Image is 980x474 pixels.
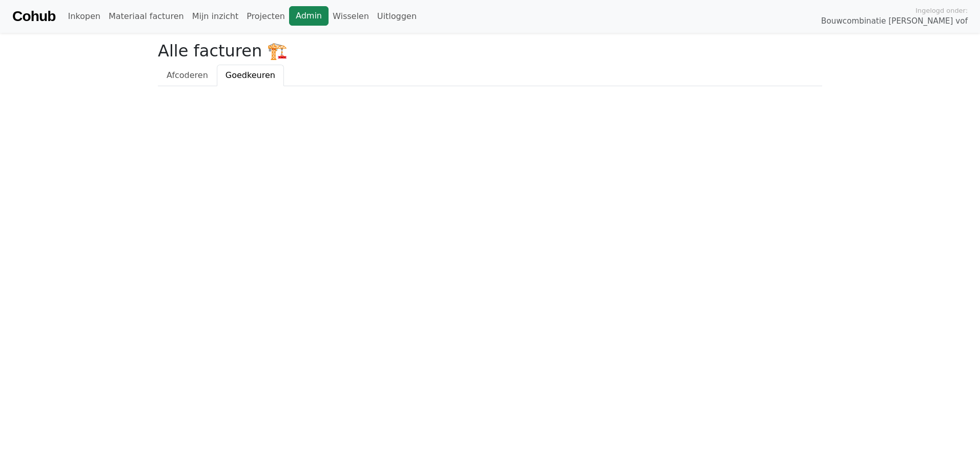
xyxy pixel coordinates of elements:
[821,15,968,27] span: Bouwcombinatie [PERSON_NAME] vof
[242,6,289,27] a: Projecten
[329,6,373,27] a: Wisselen
[289,6,329,26] a: Admin
[158,65,217,86] a: Afcoderen
[915,6,968,15] span: Ingelogd onder:
[167,70,208,80] span: Afcoderen
[64,6,104,27] a: Inkopen
[373,6,421,27] a: Uitloggen
[226,70,275,80] span: Goedkeuren
[158,41,822,61] h2: Alle facturen 🏗️
[105,6,188,27] a: Materiaal facturen
[217,65,284,86] a: Goedkeuren
[188,6,243,27] a: Mijn inzicht
[12,4,55,29] a: Cohub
